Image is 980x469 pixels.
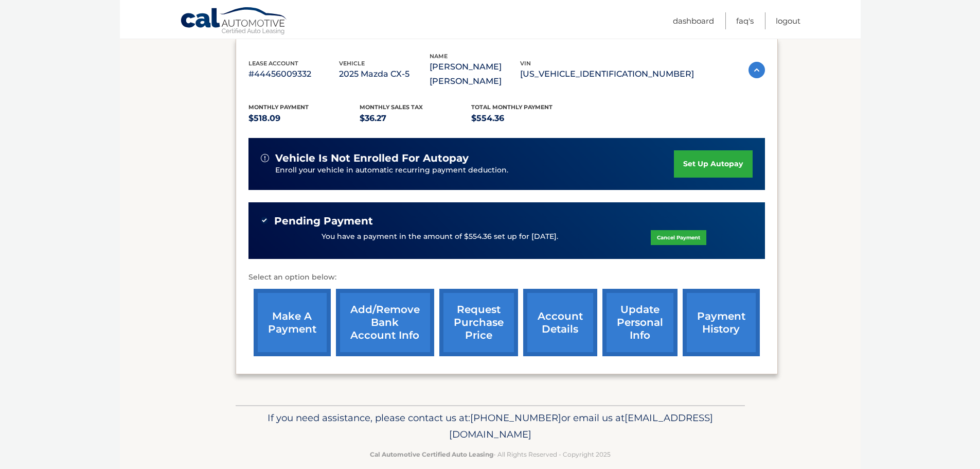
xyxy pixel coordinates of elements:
[322,231,558,242] p: You have a payment in the amount of $554.36 set up for [DATE].
[520,67,694,81] p: [US_VEHICLE_IDENTIFICATION_NUMBER]
[242,410,738,443] p: If you need assistance, please contact us at: or email us at
[274,215,373,228] span: Pending Payment
[651,230,706,245] a: Cancel Payment
[180,7,288,37] a: Cal Automotive
[248,67,339,81] p: #44456009332
[254,289,331,356] a: make a payment
[261,217,268,224] img: check-green.svg
[248,271,765,284] p: Select an option below:
[248,60,298,67] span: lease account
[470,412,561,424] span: [PHONE_NUMBER]
[674,150,752,178] a: set up autopay
[471,111,583,126] p: $554.36
[439,289,518,356] a: request purchase price
[360,111,471,126] p: $36.27
[776,12,800,29] a: Logout
[242,449,738,460] p: - All Rights Reserved - Copyright 2025
[261,154,269,162] img: alert-white.svg
[449,412,713,440] span: [EMAIL_ADDRESS][DOMAIN_NAME]
[339,67,430,81] p: 2025 Mazda CX-5
[248,103,309,111] span: Monthly Payment
[471,103,553,111] span: Total Monthly Payment
[430,60,520,89] p: [PERSON_NAME] [PERSON_NAME]
[370,450,493,458] strong: Cal Automotive Certified Auto Leasing
[749,62,765,78] img: accordion-active.svg
[602,289,678,356] a: update personal info
[336,289,434,356] a: Add/Remove bank account info
[430,53,448,60] span: name
[673,12,714,29] a: Dashboard
[520,60,531,67] span: vin
[360,103,423,111] span: Monthly sales Tax
[339,60,365,67] span: vehicle
[248,111,360,126] p: $518.09
[523,289,597,356] a: account details
[275,152,469,165] span: vehicle is not enrolled for autopay
[736,12,754,29] a: FAQ's
[683,289,760,356] a: payment history
[275,165,674,176] p: Enroll your vehicle in automatic recurring payment deduction.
